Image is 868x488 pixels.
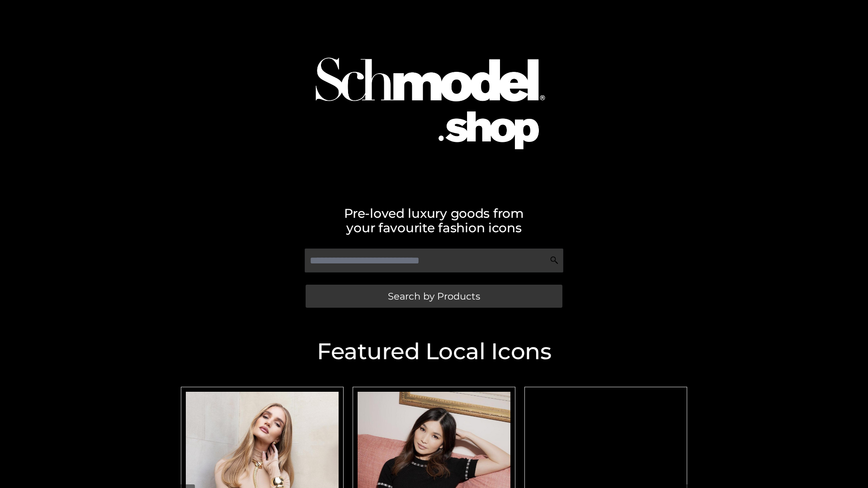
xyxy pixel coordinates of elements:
[176,206,692,235] h2: Pre-loved luxury goods from your favourite fashion icons
[388,291,480,301] span: Search by Products
[306,285,562,308] a: Search by Products
[550,256,559,265] img: Search Icon
[176,340,692,363] h2: Featured Local Icons​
